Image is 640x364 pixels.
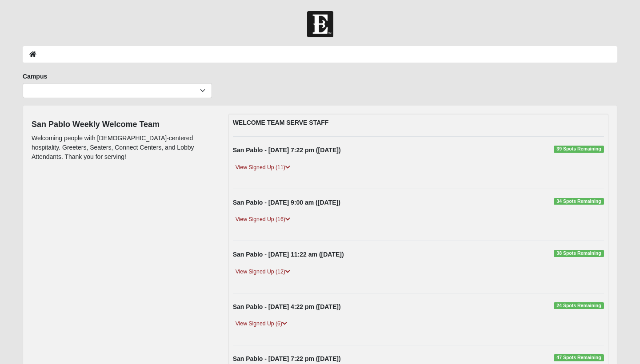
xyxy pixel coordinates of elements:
label: Campus [23,72,47,81]
strong: San Pablo - [DATE] 7:22 pm ([DATE]) [233,355,341,362]
h4: San Pablo Weekly Welcome Team [32,120,215,130]
strong: San Pablo - [DATE] 11:22 am ([DATE]) [233,251,344,258]
strong: San Pablo - [DATE] 7:22 pm ([DATE]) [233,146,341,154]
strong: San Pablo - [DATE] 4:22 pm ([DATE]) [233,303,341,310]
a: View Signed Up (12) [233,267,293,277]
span: 47 Spots Remaining [554,354,604,361]
strong: San Pablo - [DATE] 9:00 am ([DATE]) [233,199,340,206]
a: View Signed Up (16) [233,215,293,224]
img: Church of Eleven22 Logo [307,11,333,37]
span: 38 Spots Remaining [554,250,604,257]
p: Welcoming people with [DEMOGRAPHIC_DATA]-centered hospitality. Greeters, Seaters, Connect Centers... [32,134,215,162]
a: View Signed Up (6) [233,319,290,328]
span: 24 Spots Remaining [554,302,604,309]
span: 34 Spots Remaining [554,198,604,205]
a: View Signed Up (11) [233,163,293,172]
strong: WELCOME TEAM SERVE STAFF [233,119,329,126]
span: 39 Spots Remaining [554,146,604,153]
